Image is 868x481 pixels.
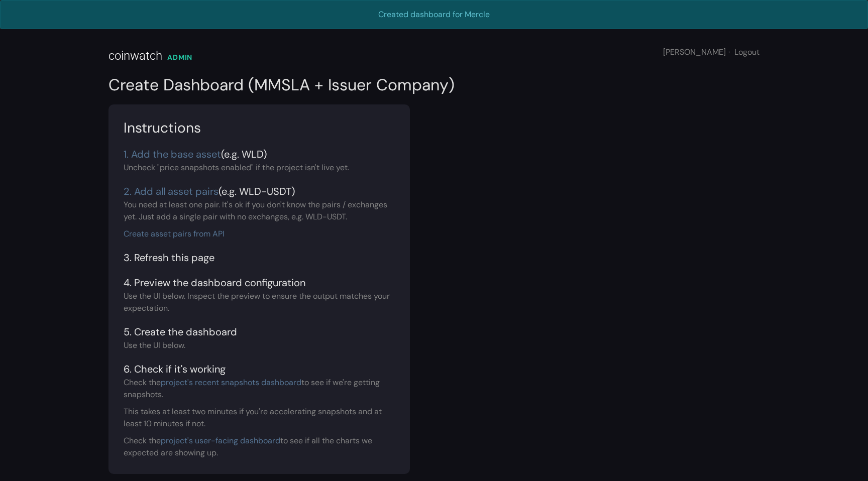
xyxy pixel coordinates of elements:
[124,406,395,430] div: This takes at least two minutes if you're accelerating snapshots and at least 10 minutes if not.
[124,199,395,240] div: You need at least one pair. It's ok if you don't know the pairs / exchanges yet. Just add a singl...
[124,228,225,239] a: Create asset pairs from API
[124,185,219,198] a: 2. Add all asset pairs
[167,52,192,63] div: ADMIN
[108,29,192,75] a: coinwatch ADMIN
[728,47,730,57] span: ·
[161,377,301,388] a: project's recent snapshots dashboard
[124,435,395,459] div: Check the to see if all the charts we expected are showing up.
[124,184,395,199] div: (e.g. WLD-USDT)
[108,47,162,65] div: coinwatch
[124,162,395,174] div: Uncheck "price snapshots enabled" if the project isn't live yet.
[124,119,395,137] h3: Instructions
[734,47,759,57] a: Logout
[124,362,395,377] div: 6. Check if it's working
[124,324,395,339] div: 5. Create the dashboard
[124,147,395,162] div: (e.g. WLD)
[108,75,759,94] h2: Create Dashboard (MMSLA + Issuer Company)
[124,377,395,401] div: Check the to see if we're getting snapshots.
[124,275,395,290] div: 4. Preview the dashboard configuration
[124,250,395,265] div: 3. Refresh this page
[124,148,221,161] a: 1. Add the base asset
[161,435,280,446] a: project's user-facing dashboard
[124,339,395,351] div: Use the UI below.
[663,46,759,58] div: [PERSON_NAME]
[124,290,395,314] div: Use the UI below. Inspect the preview to ensure the output matches your expectation.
